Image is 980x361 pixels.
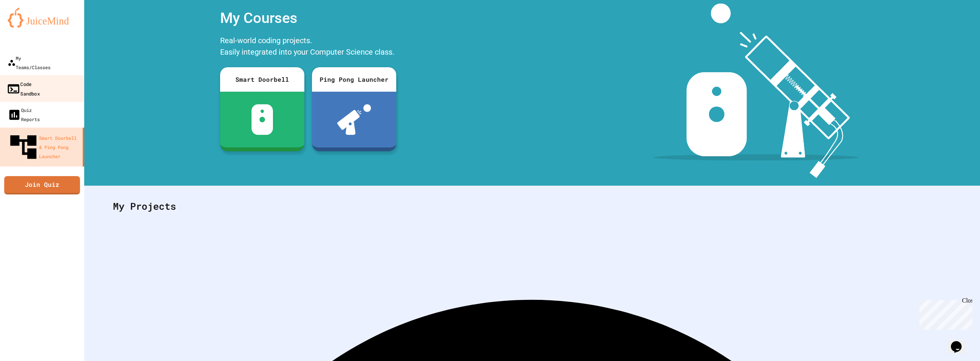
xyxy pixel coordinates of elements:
[948,330,972,353] iframe: chat widget
[8,8,77,28] img: logo-orange.svg
[105,191,959,221] div: My Projects
[3,3,53,49] div: Chat with us now!Close
[653,3,859,178] img: banner-image-my-projects.png
[220,67,304,92] div: Smart Doorbell
[8,131,80,163] div: Smart Doorbell & Ping Pong Launcher
[7,79,40,98] div: Code Sandbox
[312,67,396,92] div: Ping Pong Launcher
[216,33,400,62] div: Real-world coding projects. Easily integrated into your Computer Science class.
[337,104,371,135] img: ppl-with-ball.png
[916,297,972,330] iframe: chat widget
[216,3,400,33] div: My Courses
[8,105,40,124] div: Quiz Reports
[4,176,80,194] a: Join Quiz
[252,104,273,135] img: sdb-white.svg
[8,53,51,72] div: My Teams/Classes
